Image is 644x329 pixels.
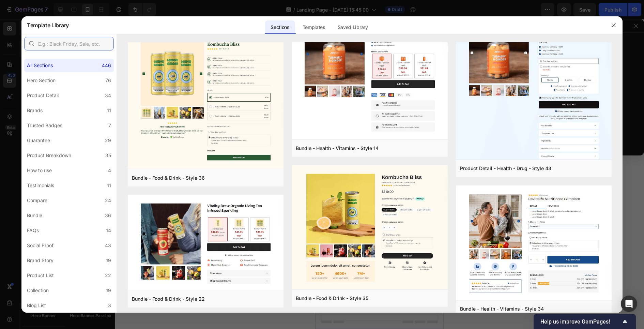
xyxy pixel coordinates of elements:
[27,166,52,175] div: How to use
[332,20,373,34] div: Saved Library
[105,76,111,85] div: 76
[107,106,111,115] div: 11
[105,196,111,205] div: 24
[27,226,39,235] div: FAQs
[27,136,50,145] div: Guarantee
[24,37,114,50] input: E.g.: Black Friday, Sale, etc.
[105,271,111,280] div: 22
[540,317,629,326] button: Show survey - Help us improve GemPages!
[540,318,621,325] span: Help us improve GemPages!
[27,301,46,310] div: Blog List
[40,238,87,244] span: inspired by CRO experts
[128,33,283,170] img: bd36.png
[45,261,82,267] span: from URL or image
[621,296,637,312] div: Open Intercom Messenger
[108,301,111,310] div: 3
[27,271,54,280] div: Product List
[296,144,379,152] div: Bundle - Health - Vitamins - Style 14
[106,256,111,265] div: 19
[27,241,53,250] div: Social Proof
[43,229,85,237] div: Choose templates
[27,61,53,70] div: All Sections
[27,16,69,34] h2: Template Library
[27,196,47,205] div: Compare
[27,181,54,190] div: Testimonials
[38,284,89,290] span: then drag & drop elements
[107,181,111,190] div: 11
[105,241,111,250] div: 43
[27,286,49,295] div: Collection
[105,136,111,145] div: 29
[27,151,71,160] div: Product Breakdown
[108,121,111,130] div: 7
[292,15,447,140] img: bd14.png
[66,17,126,26] p: +1230 CLIENTES FELICES
[297,20,331,34] div: Templates
[105,91,111,100] div: 34
[34,3,80,10] span: iPhone 13 Mini ( 375 px)
[6,214,38,222] span: Add section
[265,20,295,34] div: Sections
[27,91,59,100] div: Product Detail
[66,17,127,27] div: Rich Text Editor. Editing area: main
[296,294,368,302] div: Bundle - Food & Drink - Style 35
[106,226,111,235] div: 14
[106,286,111,295] div: 19
[46,253,82,260] div: Generate layout
[43,276,85,283] div: Add blank section
[27,76,56,85] div: Hero Section
[108,166,111,175] div: 4
[132,295,205,303] div: Bundle - Food & Drink - Style 22
[292,165,447,290] img: bd35.png
[105,211,111,220] div: 36
[27,256,53,265] div: Brand Story
[456,14,612,190] img: pd36.png
[132,174,205,182] div: Bundle - Food & Drink - Style 36
[102,61,111,70] div: 446
[460,164,551,173] div: Product Detail - Health - Drug - Style 43
[27,106,43,115] div: Brands
[460,305,544,313] div: Bundle - Health - Vitamins - Style 34
[456,185,612,301] img: bd34.png
[105,151,111,160] div: 35
[128,195,283,291] img: bd22.png
[27,211,42,220] div: Bundle
[27,121,62,130] div: Trusted Badges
